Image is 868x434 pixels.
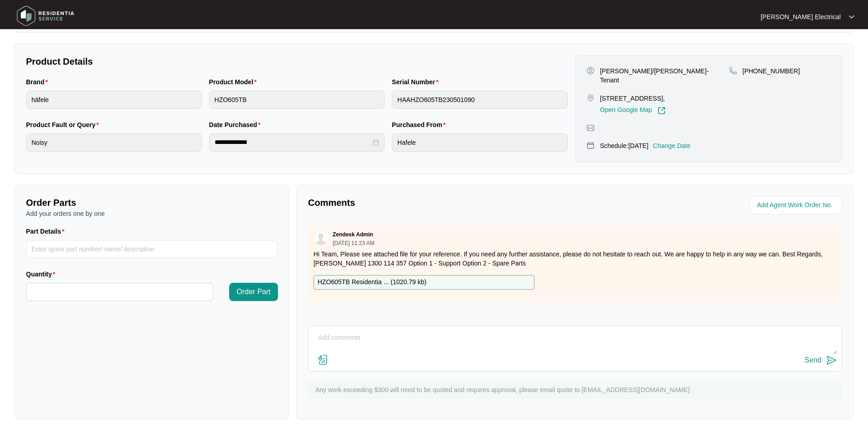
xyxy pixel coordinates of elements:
[586,124,595,132] img: map-pin
[600,94,666,103] p: [STREET_ADDRESS],
[392,133,568,152] input: Purchased From
[313,250,837,268] p: Hi Team, Please see attached file for your reference. If you need any further assistance, please ...
[26,91,202,109] input: Brand
[586,66,595,75] img: user-pin
[26,227,68,236] label: Part Details
[26,270,59,279] label: Quantity
[586,94,595,102] img: map-pin
[318,354,329,365] img: file-attachment-doc.svg
[314,231,328,245] img: user.svg
[392,77,442,87] label: Serial Number
[236,286,271,297] span: Order Part
[315,385,837,394] p: Any work exceeding $300 will need to be quoted and requires approval, please email quote to [EMAI...
[215,138,371,147] input: Date Purchased
[849,15,854,19] img: dropdown arrow
[26,240,278,258] input: Part Details
[600,107,666,115] a: Open Google Map
[760,12,841,21] p: [PERSON_NAME] Electrical
[657,107,666,115] img: Link-External
[600,66,729,85] p: [PERSON_NAME]/[PERSON_NAME]- Tenant
[229,283,278,301] button: Order Part
[209,120,264,129] label: Date Purchased
[14,2,77,30] img: residentia service logo
[586,141,595,149] img: map-pin
[653,141,691,150] p: Change Date
[743,66,800,76] p: [PHONE_NUMBER]
[392,91,568,109] input: Serial Number
[209,77,261,87] label: Product Model
[826,355,837,366] img: send-icon.svg
[333,240,375,246] p: [DATE] 11:23 AM
[26,120,103,129] label: Product Fault or Query
[333,231,373,238] p: Zendesk Admin
[26,133,202,152] input: Product Fault or Query
[26,196,278,209] p: Order Parts
[308,196,569,209] p: Comments
[757,200,837,211] input: Add Agent Work Order No.
[805,354,837,367] button: Send
[26,55,568,68] p: Product Details
[26,283,213,301] input: Quantity
[392,120,449,129] label: Purchased From
[600,141,648,150] p: Schedule: [DATE]
[26,209,278,218] p: Add your orders one by one
[26,77,51,87] label: Brand
[729,66,737,75] img: map-pin
[209,91,385,109] input: Product Model
[318,277,426,287] p: HZO605TB Residentia ... ( 1020.79 kb )
[805,356,822,364] div: Send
